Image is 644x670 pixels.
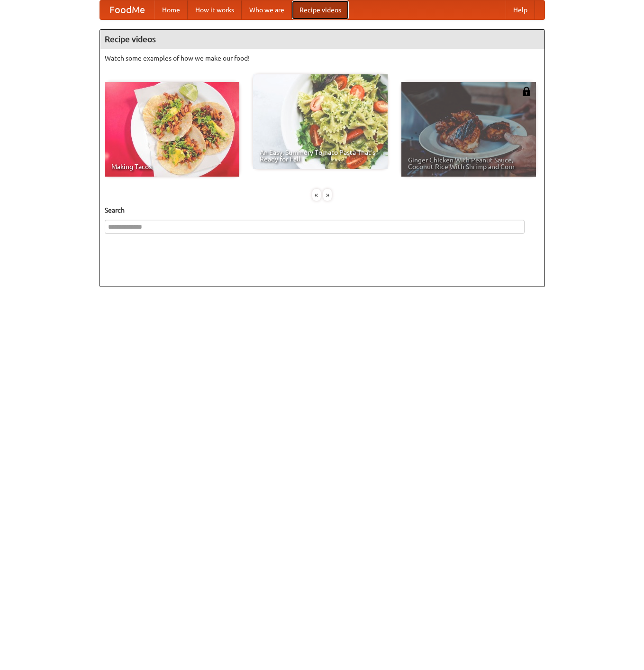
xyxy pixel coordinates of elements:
a: Making Tacos [105,82,239,177]
div: » [323,189,332,201]
span: An Easy, Summery Tomato Pasta That's Ready for Fall [260,149,381,162]
h4: Recipe videos [100,30,544,49]
a: How it works [188,0,242,19]
a: Help [506,0,535,19]
img: 483408.png [522,87,531,96]
a: Who we are [242,0,292,19]
a: Home [154,0,188,19]
a: An Easy, Summery Tomato Pasta That's Ready for Fall [253,74,388,169]
span: Making Tacos [111,163,233,170]
a: FoodMe [100,0,154,19]
div: « [312,189,321,201]
a: Recipe videos [292,0,349,19]
h5: Search [105,205,540,215]
p: Watch some examples of how we make our food! [105,54,540,63]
